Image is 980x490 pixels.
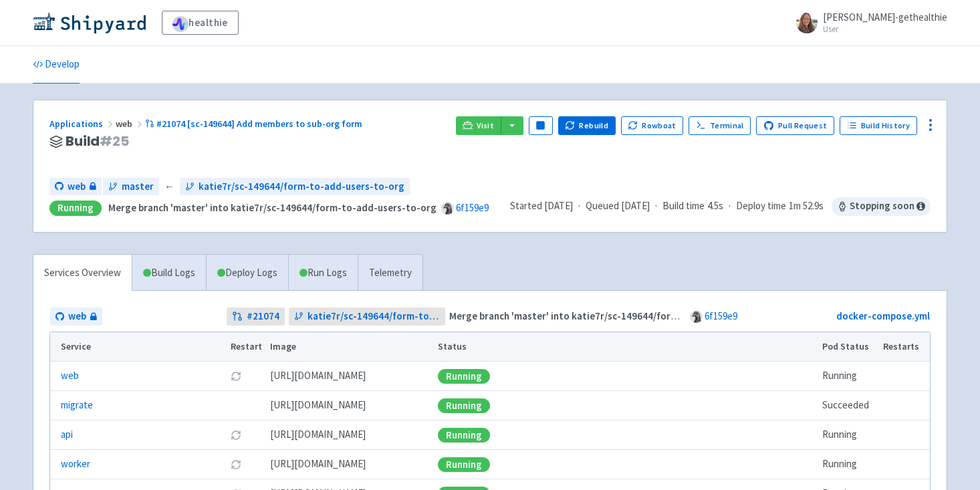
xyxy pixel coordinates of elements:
[66,134,129,149] span: Build
[438,398,490,413] div: Running
[736,199,786,214] span: Deploy time
[199,179,404,195] span: katie7r/sc-149644/form-to-add-users-to-org
[707,199,723,214] span: 4.5s
[544,199,573,212] time: [DATE]
[231,371,241,382] button: Restart pod
[33,46,80,84] a: Develop
[122,179,154,195] span: master
[823,11,947,23] span: [PERSON_NAME]-gethealthie
[33,255,132,291] a: Services Overview
[226,332,266,362] th: Restart
[438,428,490,443] div: Running
[266,332,434,362] th: Image
[438,457,490,472] div: Running
[558,116,616,135] button: Rebuild
[529,116,553,135] button: Pause
[61,398,93,413] a: migrate
[836,310,930,322] a: docker-compose.yml
[818,391,879,420] td: Succeeded
[510,197,931,216] div: · · ·
[49,201,102,216] div: Running
[68,309,86,324] span: web
[206,255,288,291] a: Deploy Logs
[270,398,366,413] span: [DOMAIN_NAME][URL]
[61,368,79,384] a: web
[145,118,364,130] a: #21074 [sc-149644] Add members to sub-org form
[50,332,226,362] th: Service
[818,420,879,450] td: Running
[510,199,573,212] span: Started
[61,457,90,472] a: worker
[705,310,737,322] a: 6f159e9
[289,308,446,326] a: katie7r/sc-149644/form-to-add-users-to-org
[662,199,705,214] span: Build time
[247,309,279,324] strong: # 21074
[270,368,366,384] span: [DOMAIN_NAME][URL]
[116,118,145,130] span: web
[288,255,358,291] a: Run Logs
[103,178,159,196] a: master
[227,308,285,326] a: #21074
[100,132,129,150] span: # 25
[818,362,879,391] td: Running
[164,179,174,195] span: ←
[49,178,102,196] a: web
[689,116,751,135] a: Terminal
[449,310,777,322] strong: Merge branch 'master' into katie7r/sc-149644/form-to-add-users-to-org
[879,332,930,362] th: Restarts
[823,25,947,33] small: User
[621,199,650,212] time: [DATE]
[818,450,879,479] td: Running
[50,308,102,326] a: web
[270,427,366,443] span: [DOMAIN_NAME][URL]
[621,116,684,135] button: Rowboat
[231,430,241,441] button: Restart pod
[788,12,947,33] a: [PERSON_NAME]-gethealthie User
[231,459,241,470] button: Restart pod
[477,120,494,131] span: Visit
[270,457,366,472] span: [DOMAIN_NAME][URL]
[586,199,650,212] span: Queued
[68,179,86,195] span: web
[756,116,834,135] a: Pull Request
[434,332,818,362] th: Status
[61,427,73,443] a: api
[33,12,146,33] img: Shipyard logo
[49,118,116,130] a: Applications
[308,309,441,324] span: katie7r/sc-149644/form-to-add-users-to-org
[108,201,437,214] strong: Merge branch 'master' into katie7r/sc-149644/form-to-add-users-to-org
[456,116,501,135] a: Visit
[840,116,917,135] a: Build History
[180,178,410,196] a: katie7r/sc-149644/form-to-add-users-to-org
[162,11,239,35] a: healthie
[358,255,422,291] a: Telemetry
[832,197,931,216] span: Stopping soon
[132,255,206,291] a: Build Logs
[438,369,490,384] div: Running
[789,199,824,214] span: 1m 52.9s
[456,201,489,214] a: 6f159e9
[818,332,879,362] th: Pod Status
